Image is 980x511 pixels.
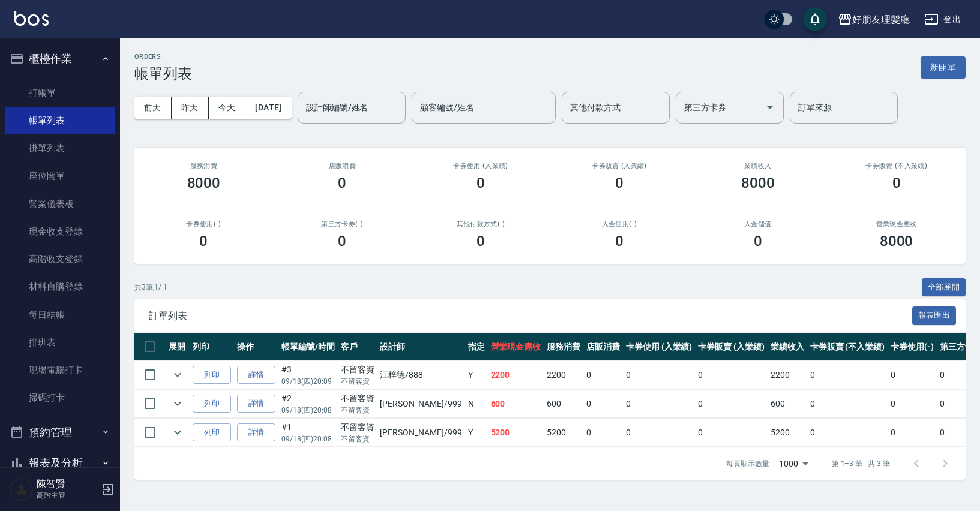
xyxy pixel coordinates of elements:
th: 卡券販賣 (入業績) [695,333,768,361]
td: 600 [544,390,583,418]
a: 每日結帳 [5,301,115,329]
a: 排班表 [5,329,115,356]
a: 詳情 [237,395,275,413]
td: 0 [807,390,888,418]
td: 0 [583,361,623,389]
th: 卡券使用 (入業績) [623,333,696,361]
td: 2200 [768,361,807,389]
td: Y [465,361,488,389]
span: 訂單列表 [149,310,912,322]
img: Person [10,477,34,501]
h3: 0 [615,175,624,191]
button: 列印 [193,395,231,413]
td: 2200 [544,361,583,389]
td: #1 [278,419,338,447]
button: 預約管理 [5,417,115,448]
div: 不留客資 [341,363,374,376]
td: 0 [623,419,696,447]
button: 列印 [193,366,231,384]
td: 600 [488,390,544,418]
p: 不留客資 [341,434,374,444]
p: 09/18 (四) 20:09 [281,376,335,387]
img: Logo [14,11,49,26]
h2: 卡券使用 (入業績) [426,162,536,170]
p: 09/18 (四) 20:08 [281,405,335,416]
td: 0 [888,419,937,447]
p: 09/18 (四) 20:08 [281,434,335,444]
th: 業績收入 [768,333,807,361]
td: 0 [695,361,768,389]
h2: ORDERS [134,53,192,61]
p: 第 1–3 筆 共 3 筆 [832,458,890,469]
h2: 入金儲值 [703,220,813,228]
td: N [465,390,488,418]
button: 好朋友理髮廳 [833,7,915,32]
th: 服務消費 [544,333,583,361]
a: 掃碼打卡 [5,384,115,411]
h3: 0 [199,233,208,250]
td: Y [465,419,488,447]
th: 卡券使用(-) [888,333,937,361]
a: 帳單列表 [5,107,115,134]
div: 好朋友理髮廳 [852,12,910,27]
h2: 業績收入 [703,162,813,170]
td: 江梓德 /888 [377,361,464,389]
h2: 營業現金應收 [841,220,951,228]
th: 列印 [190,333,234,361]
h3: 0 [338,175,346,191]
h5: 陳智賢 [37,478,98,490]
div: 1000 [774,447,813,480]
h2: 入金使用(-) [564,220,674,228]
th: 卡券販賣 (不入業績) [807,333,888,361]
td: #3 [278,361,338,389]
a: 營業儀表板 [5,190,115,218]
h2: 卡券販賣 (入業績) [564,162,674,170]
button: 今天 [209,97,246,119]
button: 新開單 [921,56,966,79]
td: 0 [583,419,623,447]
button: 櫃檯作業 [5,43,115,74]
p: 高階主管 [37,490,98,501]
div: 不留客資 [341,421,374,434]
button: expand row [169,423,187,441]
button: save [803,7,827,31]
button: 登出 [919,8,966,31]
h3: 8000 [880,233,913,250]
td: #2 [278,390,338,418]
a: 打帳單 [5,79,115,107]
p: 不留客資 [341,376,374,387]
a: 掛單列表 [5,134,115,162]
a: 現金收支登錄 [5,218,115,245]
td: 0 [888,361,937,389]
h3: 0 [892,175,901,191]
td: 0 [623,361,696,389]
button: 全部展開 [922,278,966,297]
td: 5200 [544,419,583,447]
h3: 服務消費 [149,162,259,170]
th: 店販消費 [583,333,623,361]
h2: 卡券販賣 (不入業績) [841,162,951,170]
p: 每頁顯示數量 [726,458,769,469]
h2: 其他付款方式(-) [426,220,536,228]
button: 報表及分析 [5,447,115,479]
th: 操作 [234,333,278,361]
td: 0 [888,390,937,418]
button: expand row [169,395,187,413]
button: [DATE] [245,97,291,119]
h3: 0 [476,175,485,191]
h3: 0 [754,233,762,250]
h2: 店販消費 [287,162,397,170]
button: 昨天 [172,97,209,119]
a: 材料自購登錄 [5,273,115,300]
td: 0 [807,361,888,389]
td: 5200 [768,419,807,447]
h3: 8000 [187,175,221,191]
button: 報表匯出 [912,306,957,325]
h3: 0 [615,233,624,250]
td: 0 [623,390,696,418]
th: 設計師 [377,333,464,361]
a: 詳情 [237,423,275,442]
td: 5200 [488,419,544,447]
td: 0 [695,390,768,418]
td: 0 [695,419,768,447]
